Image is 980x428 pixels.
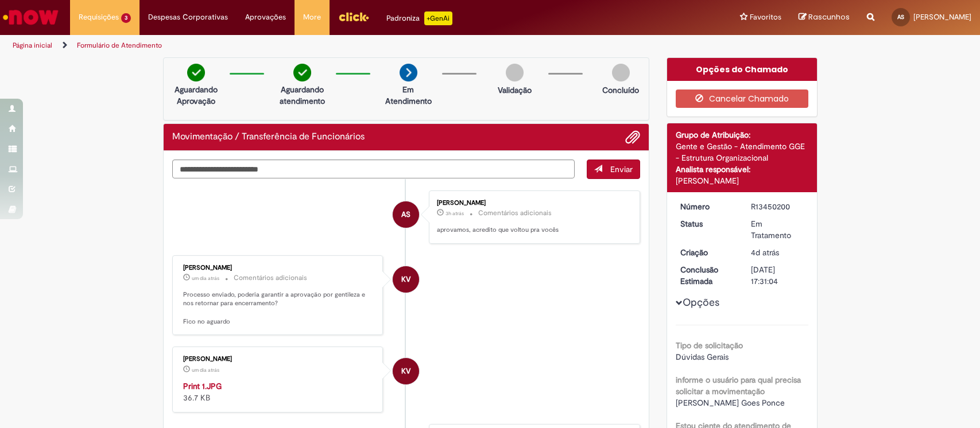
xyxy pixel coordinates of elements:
span: Rascunhos [808,11,850,22]
a: Página inicial [13,41,52,50]
span: More [303,11,321,23]
span: Aprovações [245,11,286,23]
time: 28/08/2025 15:31:37 [192,367,219,373]
div: 36.7 KB [183,380,374,403]
div: Ana Luiza Pinheiro E Silva [393,201,419,228]
small: Comentários adicionais [234,273,307,283]
a: Print 1.JPG [183,381,222,391]
span: AS [401,201,410,228]
span: Requisições [79,11,119,23]
img: check-circle-green.png [293,64,311,81]
button: Enviar [587,159,640,179]
div: Karine Vieira [393,358,419,384]
span: KV [401,357,410,385]
div: R13450200 [751,201,804,212]
div: Gente e Gestão - Atendimento GGE - Estrutura Organizacional [676,141,808,164]
p: aprovamos, acredito que voltou pra vocês [437,225,628,235]
a: Formulário de Atendimento [77,41,162,50]
div: [DATE] 17:31:04 [751,264,804,287]
img: arrow-next.png [400,64,417,81]
p: Em Atendimento [381,84,436,107]
p: Aguardando Aprovação [168,84,224,107]
p: +GenAi [424,11,452,25]
div: [PERSON_NAME] [437,200,628,207]
span: um dia atrás [192,367,219,373]
div: Opções do Chamado [667,58,817,81]
span: Enviar [610,164,633,174]
span: Despesas Corporativas [148,11,228,23]
div: Grupo de Atribuição: [676,129,808,141]
span: Favoritos [750,11,781,23]
div: 26/08/2025 18:26:30 [751,247,804,258]
span: 4d atrás [751,247,779,258]
div: [PERSON_NAME] [676,175,808,186]
p: Processo enviado, poderia garantir a aprovação por gentileza e nos retornar para encerramento? Fi... [183,290,374,326]
ul: Trilhas de página [9,35,645,56]
time: 28/08/2025 15:31:57 [192,275,219,282]
span: KV [401,266,410,293]
span: Dúvidas Gerais [676,352,729,362]
img: ServiceNow [1,6,60,29]
img: img-circle-grey.png [506,64,524,81]
div: Padroniza [386,11,452,25]
b: Tipo de solicitação [676,340,743,351]
div: [PERSON_NAME] [183,264,374,271]
img: img-circle-grey.png [612,64,630,81]
img: click_logo_yellow_360x200.png [338,8,369,25]
a: Rascunhos [799,12,850,23]
span: [PERSON_NAME] Goes Ponce [676,398,785,408]
span: 3 [121,13,131,23]
div: [PERSON_NAME] [183,356,374,363]
small: Comentários adicionais [478,208,552,218]
button: Adicionar anexos [625,130,640,145]
span: um dia atrás [192,275,219,282]
span: AS [897,13,904,21]
p: Validação [498,84,532,96]
time: 29/08/2025 16:21:56 [446,210,464,217]
dt: Número [672,201,742,212]
textarea: Digite sua mensagem aqui... [172,159,575,179]
div: Karine Vieira [393,266,419,293]
h2: Movimentação / Transferência de Funcionários Histórico de tíquete [172,132,365,142]
img: check-circle-green.png [187,64,205,81]
div: Analista responsável: [676,164,808,175]
dt: Conclusão Estimada [672,264,742,287]
p: Concluído [602,84,639,96]
b: informe o usuário para qual precisa solicitar a movimentação [676,375,801,396]
span: 3h atrás [446,210,464,217]
div: Em Tratamento [751,218,804,241]
p: Aguardando atendimento [274,84,330,107]
dt: Status [672,218,742,229]
span: [PERSON_NAME] [913,12,971,22]
button: Cancelar Chamado [676,90,808,108]
dt: Criação [672,247,742,258]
